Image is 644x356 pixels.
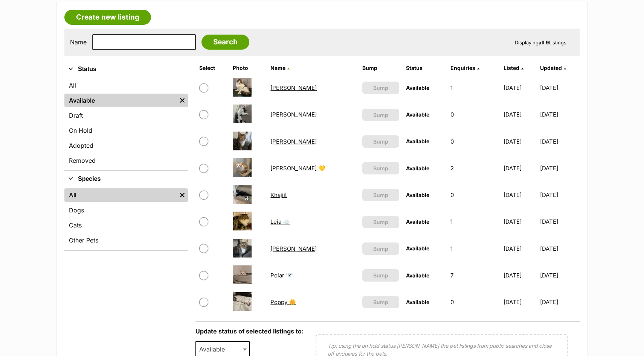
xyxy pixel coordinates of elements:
[540,209,579,235] td: [DATE]
[64,109,188,122] a: Draft
[447,289,500,315] td: 0
[362,296,399,308] button: Bump
[540,75,579,101] td: [DATE]
[64,187,188,250] div: Species
[64,77,188,170] div: Status
[373,84,388,92] span: Bump
[64,203,188,217] a: Dogs
[177,188,188,202] a: Remove filter
[270,138,317,145] a: [PERSON_NAME]
[540,236,579,262] td: [DATE]
[64,124,188,137] a: On Hold
[270,218,290,225] a: Leia ☁️
[70,39,87,45] label: Name
[447,129,500,155] td: 0
[196,62,229,74] th: Select
[406,245,429,251] span: Available
[501,236,539,262] td: [DATE]
[270,65,285,71] span: Name
[270,298,296,306] a: Poppy 🌼
[270,272,293,279] a: Polar 🐻‍❄️
[270,111,317,118] a: [PERSON_NAME]
[406,138,429,144] span: Available
[406,192,429,198] span: Available
[501,155,539,181] td: [DATE]
[406,85,429,91] span: Available
[64,218,188,232] a: Cats
[540,65,566,71] a: Updated
[447,262,500,288] td: 7
[64,154,188,167] a: Removed
[540,129,579,155] td: [DATE]
[270,165,325,172] a: [PERSON_NAME] 💛
[373,191,388,199] span: Bump
[501,101,539,127] td: [DATE]
[373,245,388,253] span: Bump
[406,299,429,305] span: Available
[504,65,523,71] a: Listed
[501,209,539,235] td: [DATE]
[64,64,188,74] button: Status
[447,182,500,208] td: 0
[447,75,500,101] td: 1
[373,111,388,119] span: Bump
[362,135,399,148] button: Bump
[406,218,429,225] span: Available
[64,10,151,25] a: Create new listing
[64,94,177,107] a: Available
[501,262,539,288] td: [DATE]
[501,129,539,155] td: [DATE]
[270,191,287,198] a: Khajiit
[362,269,399,282] button: Bump
[501,75,539,101] td: [DATE]
[540,155,579,181] td: [DATE]
[373,271,388,279] span: Bump
[64,174,188,184] button: Species
[373,164,388,172] span: Bump
[501,289,539,315] td: [DATE]
[447,155,500,181] td: 2
[270,245,317,252] a: [PERSON_NAME]
[373,218,388,226] span: Bump
[196,344,232,354] span: Available
[447,101,500,127] td: 0
[515,39,566,45] span: Displaying Listings
[373,298,388,306] span: Bump
[64,79,188,92] a: All
[501,182,539,208] td: [DATE]
[450,65,475,71] span: translation missing: en.admin.listings.index.attributes.enquiries
[177,94,188,107] a: Remove filter
[270,84,317,91] a: [PERSON_NAME]
[406,272,429,279] span: Available
[540,101,579,127] td: [DATE]
[362,82,399,94] button: Bump
[195,327,304,335] label: Update status of selected listings to:
[362,242,399,255] button: Bump
[540,65,562,71] span: Updated
[230,62,267,74] th: Photo
[504,65,519,71] span: Listed
[64,188,177,202] a: All
[406,165,429,171] span: Available
[362,189,399,201] button: Bump
[403,62,447,74] th: Status
[362,109,399,121] button: Bump
[373,138,388,145] span: Bump
[270,65,290,71] a: Name
[359,62,402,74] th: Bump
[450,65,479,71] a: Enquiries
[201,35,249,50] input: Search
[362,216,399,228] button: Bump
[447,236,500,262] td: 1
[64,233,188,247] a: Other Pets
[406,111,429,118] span: Available
[64,139,188,152] a: Adopted
[540,262,579,288] td: [DATE]
[447,209,500,235] td: 1
[539,39,549,45] strong: all 9
[540,289,579,315] td: [DATE]
[362,162,399,174] button: Bump
[540,182,579,208] td: [DATE]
